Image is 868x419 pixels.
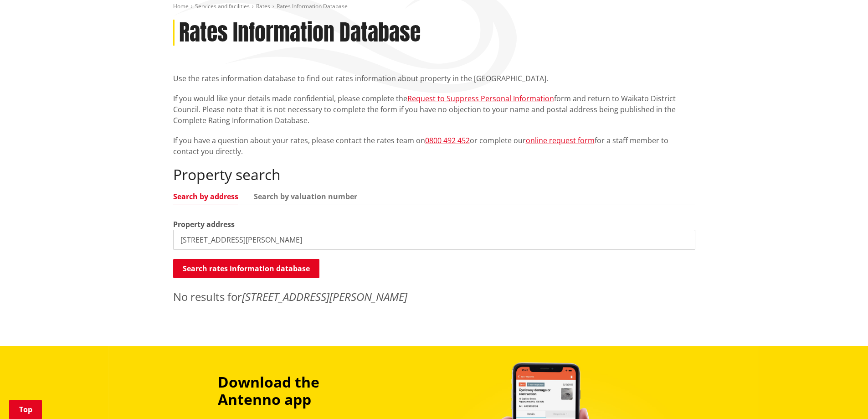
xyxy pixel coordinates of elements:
[173,93,695,126] p: If you would like your details made confidential, please complete the form and return to Waikato ...
[256,2,270,10] a: Rates
[173,230,695,250] input: e.g. Duke Street NGARUAWAHIA
[9,400,42,419] a: Top
[425,135,470,145] a: 0800 492 452
[173,2,189,10] a: Home
[179,20,421,46] h1: Rates Information Database
[277,2,348,10] span: Rates Information Database
[218,373,383,409] h3: Download the Antenno app
[826,381,859,414] iframe: Messenger Launcher
[254,193,357,200] a: Search by valuation number
[173,3,695,10] nav: breadcrumb
[173,259,319,278] button: Search rates information database
[173,135,695,157] p: If you have a question about your rates, please contact the rates team on or complete our for a s...
[173,289,695,305] p: No results for
[173,73,695,84] p: Use the rates information database to find out rates information about property in the [GEOGRAPHI...
[195,2,250,10] a: Services and facilities
[173,219,235,230] label: Property address
[242,289,407,304] em: [STREET_ADDRESS][PERSON_NAME]
[173,166,695,183] h2: Property search
[407,93,554,103] a: Request to Suppress Personal Information
[173,193,238,200] a: Search by address
[526,135,595,145] a: online request form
